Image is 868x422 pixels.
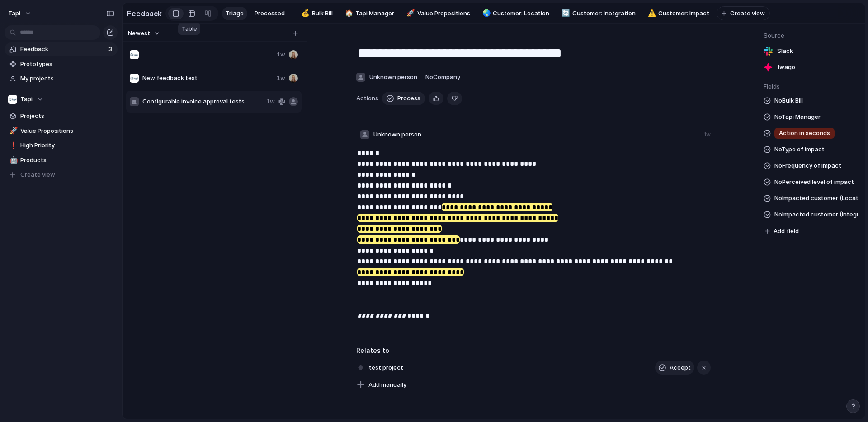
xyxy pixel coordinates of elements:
button: ⚠️ [646,9,656,18]
span: Create view [20,170,55,179]
span: Create view [730,9,765,18]
span: Unknown person [369,73,417,82]
button: 🚀 [8,127,17,136]
span: Value Propositions [20,127,114,136]
a: 🏠Tapi Manager [340,7,398,20]
button: Add manually [353,379,410,391]
span: Accept [670,363,691,372]
a: Prototypes [5,57,118,71]
a: 🔄Customer: Inetgration [557,7,639,20]
button: Delete [447,92,462,105]
span: Tapi Manager [355,9,394,18]
span: 1w [277,50,285,59]
div: 🔄 [561,8,568,19]
button: Unknown person [354,70,420,84]
button: Create view [717,6,770,21]
a: My projects [5,72,118,85]
span: Feedback [20,45,106,54]
span: 1w [277,74,285,83]
span: Value Propositions [417,9,470,18]
span: Add field [774,227,799,236]
div: ⚠️Customer: Impact [643,7,713,20]
span: High Priority [20,141,114,150]
span: Projects [20,112,114,121]
div: Table [178,23,200,35]
span: No Impacted customer (Integration) [774,209,858,220]
span: 3 [108,45,114,54]
div: ⚠️ [648,8,654,19]
a: Slack [764,45,858,57]
a: 🚀Value Propositions [401,7,474,20]
span: 1w ago [777,63,795,72]
span: Customer: Location [493,9,549,18]
button: 🔄 [560,9,569,18]
span: Newest [128,29,150,38]
span: No Impacted customer (Location) [774,193,858,204]
a: 🌏Customer: Location [477,7,553,20]
a: 🚀Value Propositions [5,124,118,138]
span: My projects [20,74,114,83]
a: Projects [5,109,118,123]
span: No Type of impact [774,144,825,155]
button: Accept [655,361,694,375]
span: No Frequency of impact [774,160,841,171]
span: Processed [255,9,285,18]
span: No Perceived level of impact [774,177,854,188]
span: Action in seconds [779,129,830,138]
button: Add field [764,225,800,237]
button: Create view [5,168,118,182]
div: ❗ [9,141,16,151]
span: Configurable invoice approval tests [142,97,263,106]
a: Triage [222,7,247,20]
div: 🚀 [406,8,413,19]
span: No Company [425,73,460,80]
div: 🌏 [482,8,489,19]
span: Bulk Bill [312,9,333,18]
span: Tapi [20,95,33,104]
span: Source [764,31,858,40]
span: No Bulk Bill [774,95,803,106]
span: Customer: Inetgration [572,9,636,18]
button: 🤖 [8,156,17,165]
span: Slack [777,47,793,56]
span: test project [366,361,406,374]
span: Fields [764,82,858,91]
div: 🤖 [9,155,16,165]
button: tapi [4,6,36,21]
div: 💰 [301,8,307,19]
div: 🏠 [345,8,351,19]
h2: Feedback [127,8,162,19]
span: Triage [226,9,244,18]
span: Unknown person [373,130,421,139]
a: 💰Bulk Bill [296,7,336,20]
button: 💰 [300,9,309,18]
button: 🚀 [405,9,414,18]
span: tapi [8,9,20,18]
div: 1w [704,131,711,139]
button: NoCompany [423,70,462,84]
span: No Tapi Manager [774,112,821,122]
button: Newest [127,28,161,39]
span: Actions [356,94,378,103]
span: Products [20,156,114,165]
a: ❗High Priority [5,139,118,152]
span: New feedback test [142,74,273,83]
span: Prototypes [20,60,114,69]
span: 1w [266,97,275,106]
a: Feedback3 [5,42,118,56]
button: Process [382,92,425,105]
a: Processed [251,7,288,20]
span: Customer: Impact [658,9,709,18]
button: Tapi [5,93,118,106]
button: 🏠 [344,9,353,18]
button: ❗ [8,141,17,150]
span: Process [397,94,420,103]
span: Add manually [368,380,406,389]
div: 🤖Products [5,154,118,167]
